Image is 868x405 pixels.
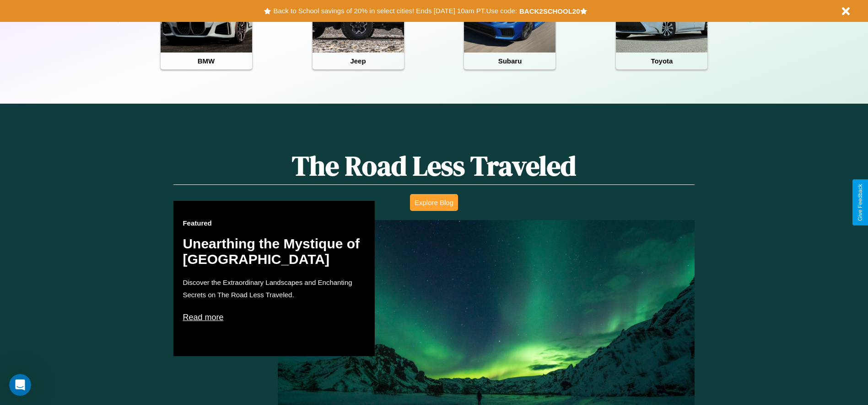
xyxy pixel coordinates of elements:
b: BACK2SCHOOL20 [519,7,580,15]
h4: Jeep [313,53,404,69]
h4: Toyota [616,53,707,69]
div: Give Feedback [857,184,863,221]
h3: Featured [183,219,366,227]
h2: Unearthing the Mystique of [GEOGRAPHIC_DATA] [183,236,366,267]
h1: The Road Less Traveled [173,147,694,185]
button: Back to School savings of 20% in select cities! Ends [DATE] 10am PT.Use code: [271,5,519,17]
p: Discover the Extraordinary Landscapes and Enchanting Secrets on The Road Less Traveled. [183,276,366,301]
h4: BMW [161,53,252,69]
h4: Subaru [464,53,555,69]
iframe: Intercom live chat [9,374,31,396]
p: Read more [183,310,366,325]
button: Explore Blog [410,194,458,211]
